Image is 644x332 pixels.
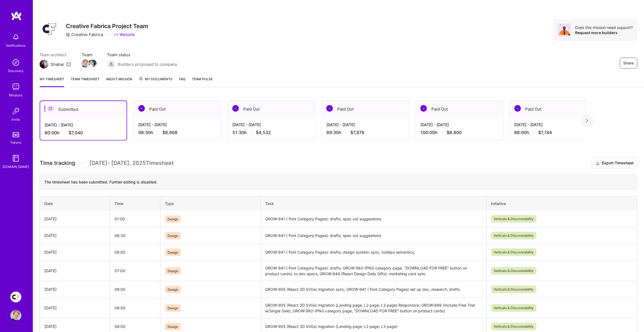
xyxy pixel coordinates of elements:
[179,76,185,87] a: FAQ
[110,244,160,260] td: 06:00
[40,160,75,167] span: Time tracking
[44,233,106,238] div: [DATE]
[10,153,21,164] img: guide book
[47,105,54,112] img: Submitted
[261,260,487,281] td: GROW-941 ( Font Category Pages): drafts; GROW-982-(PNG category page, "DOWNLOAD FOR FREE" button ...
[88,59,96,67] img: Team Member Avatar
[261,227,487,244] td: GROW-941 ( Font Category Pages): drafts, spec out suggestions
[110,227,160,244] td: 06:30
[491,232,537,239] span: Verticals & Discoverability
[596,161,600,166] i: icon Download
[261,211,487,227] td: GROW-941 ( Font Category Pages): drafts, spec out suggestions
[491,215,537,223] span: Verticals & Discoverability
[40,52,71,58] span: Team architect
[45,122,122,128] div: [DATE] - [DATE]
[69,130,83,136] span: $7,040
[261,281,487,298] td: GROW-905 (React 3D SVGs) migration sync; GROW-941 ( Font Category Pages) set up doc, research, dr...
[71,76,99,87] a: Team timesheet
[82,59,89,68] a: Team Member Avatar
[575,30,633,35] div: Request more builders
[9,310,23,321] a: User Avatar
[44,286,106,292] div: [DATE]
[10,310,21,321] img: User Avatar
[40,174,637,189] div: The timesheet has been submitted. Further editing is disabled.
[44,249,106,255] div: [DATE]
[165,267,181,275] span: Design
[10,106,21,117] img: Invite
[138,105,145,112] img: Paid Out
[232,122,311,128] div: [DATE] - [DATE]
[40,101,127,118] div: Submitted
[89,59,96,68] a: Team Member Avatar
[510,101,597,117] div: Paid Out
[107,52,177,58] span: Team status
[40,60,48,69] img: Team Architect
[322,101,409,117] div: Paid Out
[165,215,181,223] span: Design
[110,260,160,281] td: 07:00
[232,130,311,135] div: 51:30 h
[40,76,64,87] a: My timesheet
[326,105,333,112] img: Paid Out
[491,304,537,312] span: Verticals & Discoverability
[139,76,172,87] a: My Documents
[51,61,64,67] div: Shahar
[44,268,106,274] div: [DATE]
[66,62,71,66] i: icon Mail
[160,196,260,211] th: Type
[45,130,122,136] div: 80:00 h
[514,130,593,135] div: 88:00 h
[261,244,487,260] td: GROW-941 ( Font Category Pages): drafts; design system: sync, tooltips semantics;
[106,76,132,87] a: About Mission
[107,60,116,69] img: Builders proposed to company
[491,248,537,256] span: Verticals & Discoverability
[592,158,637,169] button: Export Timesheet
[350,130,364,135] span: $7,876
[538,130,552,135] span: $7,744
[491,267,537,275] span: Verticals & Discoverability
[491,286,537,293] span: Verticals & Discoverability
[491,323,537,330] span: Verticals & Discoverability
[192,76,213,87] a: Team Pulse
[326,130,405,135] div: 89:30 h
[134,101,221,117] div: Paid Out
[9,92,23,98] div: Missions
[44,216,106,222] div: [DATE]
[81,59,89,67] img: Team Member Avatar
[165,323,181,330] span: Design
[66,32,70,37] i: icon CompanyGray
[514,122,593,128] div: [DATE] - [DATE]
[11,11,22,21] img: logo
[586,119,588,123] img: right
[44,305,106,311] div: [DATE]
[10,32,21,43] img: bell
[114,32,135,37] a: Website
[66,23,148,29] h3: Creative Fabrica Project Team
[228,101,315,117] div: Paid Out
[10,81,21,92] img: teamwork
[256,130,271,135] span: $4,532
[420,130,499,135] div: 100:00 h
[447,130,462,135] span: $8,800
[416,101,503,117] div: Paid Out
[232,105,239,112] img: Paid Out
[44,324,106,329] div: [DATE]
[82,52,96,58] span: Team
[9,292,23,303] a: Creative Fabrica Project Team
[6,43,26,48] div: Notifications
[10,140,22,145] div: Tokens
[575,25,633,30] div: Does this mission need support?
[110,196,160,211] th: Time
[110,298,160,318] td: 08:00
[620,58,637,69] button: Share
[261,298,487,318] td: GROW-905 (React 3D SVGs) migration (Landing page; L2 page; L3 page) Responsive; GROW-899 (Include...
[40,19,59,39] img: Company Logo
[162,130,177,135] span: $8,668
[138,130,216,135] div: 98:30 h
[420,122,499,128] div: [DATE] - [DATE]
[13,132,19,137] img: tokens
[66,32,103,37] div: Creative Fabrica
[138,122,216,128] div: [DATE] - [DATE]
[40,196,110,211] th: Date
[110,281,160,298] td: 08:00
